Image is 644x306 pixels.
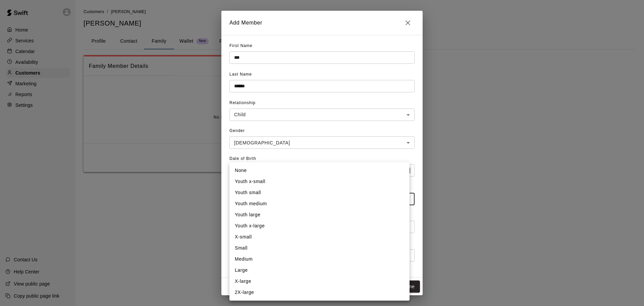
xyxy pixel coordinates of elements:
li: Youth x-small [229,176,410,187]
li: Medium [229,254,410,265]
li: Youth large [229,209,410,220]
li: Youth x-large [229,220,410,231]
li: Large [229,265,410,276]
li: Youth medium [229,198,410,209]
li: 2X-large [229,287,410,298]
li: None [229,165,410,176]
li: Small [229,243,410,254]
li: Youth small [229,187,410,198]
li: X-small [229,231,410,243]
li: X-large [229,276,410,287]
